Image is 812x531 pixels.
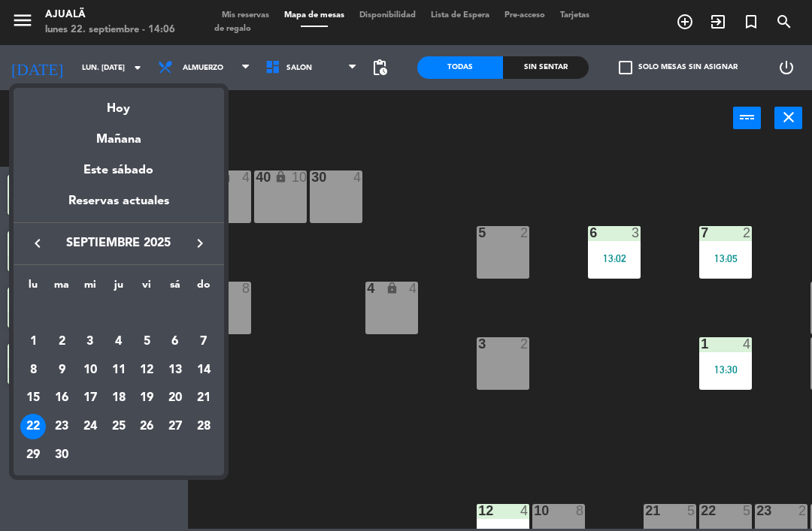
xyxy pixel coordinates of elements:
div: Mañana [14,119,224,149]
div: 11 [106,358,132,383]
td: 14 de septiembre de 2025 [189,356,218,385]
td: 20 de septiembre de 2025 [161,384,189,412]
div: 25 [106,414,132,439]
div: Este sábado [14,149,224,192]
td: 24 de septiembre de 2025 [76,412,105,441]
div: 19 [134,385,159,411]
div: 16 [49,385,74,411]
td: 3 de septiembre de 2025 [76,327,105,356]
td: 28 de septiembre de 2025 [189,412,218,441]
td: 30 de septiembre de 2025 [47,441,76,469]
div: 17 [77,385,103,411]
div: 28 [191,414,217,439]
td: 16 de septiembre de 2025 [47,384,76,412]
th: sábado [161,276,189,300]
div: 29 [20,442,46,468]
th: miércoles [76,276,105,300]
div: 1 [20,329,46,355]
div: 23 [49,414,74,439]
td: 9 de septiembre de 2025 [47,356,76,385]
td: 4 de septiembre de 2025 [105,327,133,356]
div: 3 [77,329,103,355]
td: 6 de septiembre de 2025 [161,327,189,356]
div: 22 [20,414,46,439]
div: 10 [77,358,103,383]
td: 29 de septiembre de 2025 [20,441,48,469]
td: 19 de septiembre de 2025 [132,384,161,412]
div: 7 [191,329,217,355]
th: domingo [189,276,218,300]
div: 24 [77,414,103,439]
td: 7 de septiembre de 2025 [189,327,218,356]
td: 10 de septiembre de 2025 [76,356,105,385]
td: 11 de septiembre de 2025 [105,356,133,385]
td: 25 de septiembre de 2025 [105,412,133,441]
th: lunes [20,276,48,300]
td: 15 de septiembre de 2025 [20,384,48,412]
div: 26 [134,414,159,439]
div: 18 [106,385,132,411]
div: 21 [191,385,217,411]
td: 5 de septiembre de 2025 [132,327,161,356]
div: 5 [134,329,159,355]
td: SEP. [20,299,218,327]
th: jueves [105,276,133,300]
td: 2 de septiembre de 2025 [47,327,76,356]
td: 27 de septiembre de 2025 [161,412,189,441]
span: septiembre 2025 [51,234,186,253]
div: 27 [162,414,188,439]
div: 12 [134,358,159,383]
div: 30 [49,442,74,468]
td: 1 de septiembre de 2025 [20,327,48,356]
td: 17 de septiembre de 2025 [76,384,105,412]
td: 22 de septiembre de 2025 [20,412,48,441]
div: 15 [20,385,46,411]
td: 18 de septiembre de 2025 [105,384,133,412]
i: keyboard_arrow_right [191,234,209,252]
div: 20 [162,385,188,411]
td: 8 de septiembre de 2025 [20,356,48,385]
td: 13 de septiembre de 2025 [161,356,189,385]
th: viernes [132,276,161,300]
div: Hoy [14,88,224,119]
div: 13 [162,358,188,383]
div: 8 [20,358,46,383]
div: 9 [49,358,74,383]
i: keyboard_arrow_left [29,234,47,252]
div: 2 [49,329,74,355]
div: 4 [106,329,132,355]
td: 26 de septiembre de 2025 [132,412,161,441]
div: Reservas actuales [14,192,224,222]
div: 14 [191,358,217,383]
div: 6 [162,329,188,355]
td: 23 de septiembre de 2025 [47,412,76,441]
td: 21 de septiembre de 2025 [189,384,218,412]
td: 12 de septiembre de 2025 [132,356,161,385]
th: martes [47,276,76,300]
